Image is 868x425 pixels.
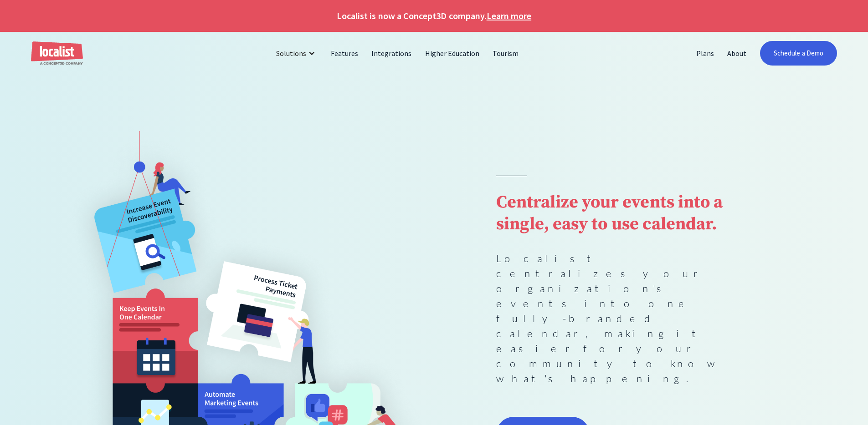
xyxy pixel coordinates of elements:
[760,41,837,66] a: Schedule a Demo
[269,42,324,64] div: Solutions
[419,42,487,64] a: Higher Education
[496,251,744,386] p: Localist centralizes your organization's events into one fully-branded calendar, making it easier...
[496,192,723,235] strong: Centralize your events into a single, easy to use calendar.
[486,42,525,64] a: Tourism
[276,48,306,59] div: Solutions
[721,42,753,64] a: About
[365,42,418,64] a: Integrations
[690,42,721,64] a: Plans
[31,41,83,66] a: home
[324,42,365,64] a: Features
[487,9,531,23] a: Learn more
